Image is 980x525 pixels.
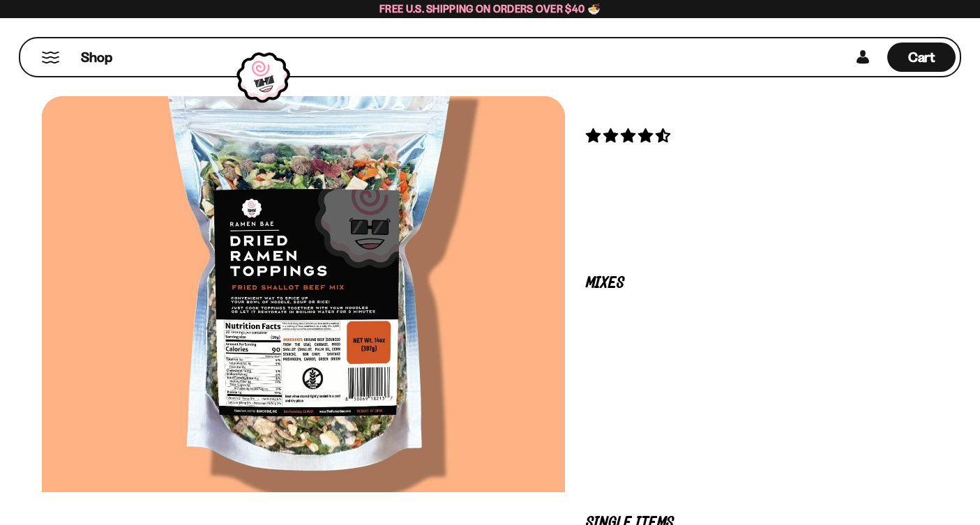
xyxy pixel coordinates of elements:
span: Free U.S. Shipping on Orders over $40 🍜 [379,2,601,15]
a: Cart [887,38,956,76]
span: 4.62 stars [586,127,673,144]
span: Cart [908,49,935,66]
p: Mixes [586,277,917,290]
button: Mobile Menu Trigger [41,52,60,63]
span: Shop [81,48,112,67]
a: Shop [81,43,112,72]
